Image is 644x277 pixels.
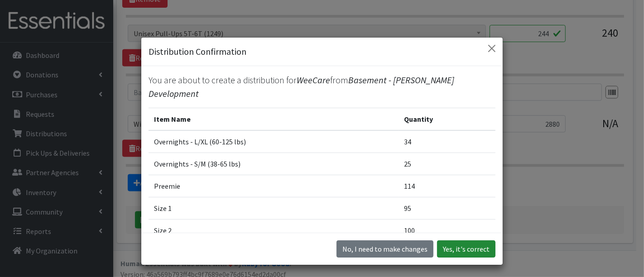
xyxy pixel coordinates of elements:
td: 34 [399,130,495,153]
p: You are about to create a distribution for from [149,73,495,100]
td: Preemie [149,175,399,197]
h5: Distribution Confirmation [149,45,246,58]
td: 25 [399,153,495,175]
td: Overnights - L/XL (60-125 lbs) [149,130,399,153]
th: Item Name [149,108,399,131]
td: 95 [399,197,495,220]
th: Quantity [399,108,495,131]
td: Size 1 [149,197,399,220]
td: Overnights - S/M (38-65 lbs) [149,153,399,175]
span: WeeCare [297,74,330,86]
td: Size 2 [149,220,399,242]
button: Yes, it's correct [437,240,495,258]
td: 114 [399,175,495,197]
button: Close [485,41,499,56]
td: 100 [399,220,495,242]
button: No I need to make changes [336,240,433,258]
